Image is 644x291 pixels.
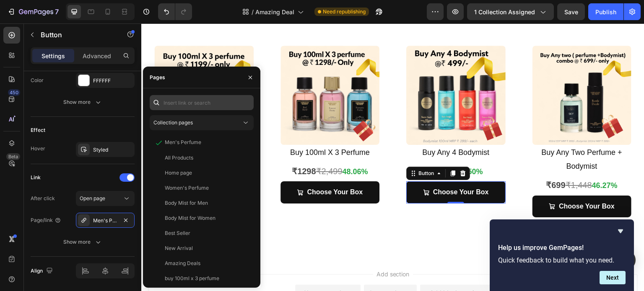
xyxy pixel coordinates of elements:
div: Hover [31,145,45,152]
div: Button [275,146,294,154]
button: Hide survey [615,226,626,236]
div: Generate layout [227,265,271,274]
span: Amazing Deal [255,8,294,16]
strong: 48.06% [201,144,227,152]
div: Men's Perfume [93,217,117,224]
div: Home page [165,169,192,177]
h2: Help us improve GemPages! [498,243,626,253]
s: ₹2,499 [174,143,201,152]
h2: Buy Any 4 Bodymist [265,121,364,137]
div: Body Mist for Men [165,199,208,207]
a: Choose Your Box [139,158,239,180]
div: FFFFFF [93,77,132,85]
div: Choose templates [161,265,212,274]
input: Insert link or search [150,95,254,110]
p: Button [41,30,112,40]
p: Settings [42,52,65,60]
div: Show more [63,238,102,246]
div: Men's Perfume [165,139,201,146]
strong: Choose Your Box [418,179,473,186]
div: Pages [150,74,165,81]
div: Publish [595,8,616,16]
div: Show more [63,98,102,106]
div: All Products [165,154,193,162]
strong: 46.27% [451,158,476,166]
div: Link [31,174,41,181]
div: Rich Text Editor. Editing area: main [265,137,364,158]
div: Help us improve GemPages! [498,226,626,284]
div: New Arrival [165,245,193,252]
img: gempages_585583412090241693-7895f395-b6b6-46e7-bfdc-f35364b2ddb0.jpg [391,22,491,121]
div: Align [31,265,55,277]
iframe: Design area [141,23,644,291]
div: After click [31,195,55,202]
div: Styled [93,146,132,154]
p: Quick feedback to build what you need. [498,256,626,264]
p: 7 [55,7,59,17]
div: Rich Text Editor. Editing area: main [391,151,491,172]
a: Choose Your Box [391,172,491,194]
span: Collection pages [153,119,193,126]
div: Beta [6,153,20,160]
button: Publish [588,3,623,20]
s: ₹1,448 [424,157,451,166]
button: 1 collection assigned [467,3,554,20]
button: Show more [31,95,135,110]
p: Advanced [83,52,111,60]
div: Effect [31,126,45,134]
button: Next question [600,271,626,284]
div: 450 [8,89,20,96]
button: Show more [31,234,135,250]
strong: Choose Your Box [292,165,348,172]
button: 7 [3,3,62,20]
div: Undo/Redo [158,3,192,20]
div: Body Mist for Women [165,214,216,222]
a: Choose Your Box [265,158,364,180]
img: gempages_585583412090241693-f11ec128-f772-488b-b037-c44b0f7ca531.jpg [265,22,364,121]
button: Save [557,3,585,20]
div: Women's Perfume [165,184,209,192]
span: Open page [80,195,105,201]
div: Best Seller [165,229,190,237]
strong: ₹1298 [151,143,175,152]
div: Amazing Deals [165,260,200,267]
strong: Choose Your Box [166,165,221,172]
div: Add blank section [288,265,340,274]
strong: ₹699 [405,157,424,166]
div: buy 100ml x 3 perfume [165,275,219,282]
div: Color [31,77,44,84]
span: Add section [232,246,272,255]
span: 1 collection assigned [474,8,535,16]
strong: 50% [327,144,342,152]
span: Save [564,8,578,15]
button: Collection pages [150,115,254,130]
span: / [252,8,254,16]
h2: Buy Any Two Perfume + Bodymist [391,121,491,151]
div: Page/link [31,216,61,224]
button: Open page [76,191,135,206]
span: Need republishing [323,8,366,15]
